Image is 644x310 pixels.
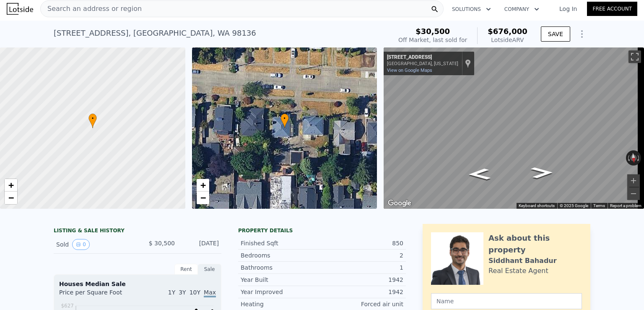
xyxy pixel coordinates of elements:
[387,68,432,73] a: View on Google Maps
[322,288,403,296] div: 1942
[168,289,175,296] span: 1Y
[627,174,640,187] button: Zoom in
[72,239,90,250] button: View historical data
[241,300,322,308] div: Heating
[182,239,219,250] div: [DATE]
[200,192,205,203] span: −
[322,239,403,247] div: 850
[322,276,403,284] div: 1942
[626,150,631,166] button: Rotate counterclockwise
[519,203,555,209] button: Keyboard shortcuts
[54,27,256,39] div: [STREET_ADDRESS] , [GEOGRAPHIC_DATA] , WA 98136
[59,280,216,288] div: Houses Median Sale
[54,227,221,236] div: LISTING & SALE HISTORY
[241,239,322,247] div: Finished Sqft
[541,26,570,42] button: SAVE
[241,288,322,296] div: Year Improved
[197,179,209,192] a: Zoom in
[179,289,186,296] span: 3Y
[560,203,588,208] span: © 2025 Google
[488,36,527,44] div: Lotside ARV
[280,115,289,122] span: •
[465,59,471,68] a: Show location on map
[587,2,637,16] a: Free Account
[190,289,200,296] span: 10Y
[8,180,14,190] span: +
[197,192,209,204] a: Zoom out
[387,54,458,61] div: [STREET_ADDRESS]
[637,150,641,166] button: Rotate clockwise
[415,27,450,36] span: $30,500
[241,263,322,272] div: Bathrooms
[5,179,17,192] a: Zoom in
[241,251,322,260] div: Bedrooms
[610,203,641,208] a: Report a problem
[204,289,216,297] span: Max
[627,187,640,200] button: Zoom out
[56,239,131,250] div: Sold
[549,5,587,13] a: Log In
[522,164,563,181] path: Go West, SW Portland St
[59,288,138,302] div: Price per Square Foot
[241,276,322,284] div: Year Built
[386,198,413,209] img: Google
[322,300,403,308] div: Forced air unit
[387,61,458,66] div: [GEOGRAPHIC_DATA], [US_STATE]
[574,26,590,42] button: Show Options
[174,264,198,275] div: Rent
[398,36,467,44] div: Off Market, last sold for
[386,198,413,209] a: Open this area in Google Maps (opens a new window)
[88,113,97,128] div: •
[445,2,498,17] button: Solutions
[488,266,548,276] div: Real Estate Agent
[593,203,605,208] a: Terms (opens in new tab)
[384,47,644,209] div: Map
[459,166,500,183] path: Go East, SW Portland St
[431,293,582,309] input: Name
[7,3,33,15] img: Lotside
[8,192,14,203] span: −
[488,256,557,266] div: Siddhant Bahadur
[280,113,289,128] div: •
[88,115,97,122] span: •
[322,263,403,272] div: 1
[498,2,546,17] button: Company
[5,192,17,204] a: Zoom out
[238,227,406,234] div: Property details
[149,240,175,247] span: $ 30,500
[322,251,403,260] div: 2
[488,27,527,36] span: $676,000
[488,232,582,256] div: Ask about this property
[629,150,637,166] button: Reset the view
[628,50,641,63] button: Toggle fullscreen view
[198,264,221,275] div: Sale
[200,180,205,190] span: +
[384,47,644,209] div: Street View
[61,303,74,309] tspan: $627
[41,4,142,14] span: Search an address or region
